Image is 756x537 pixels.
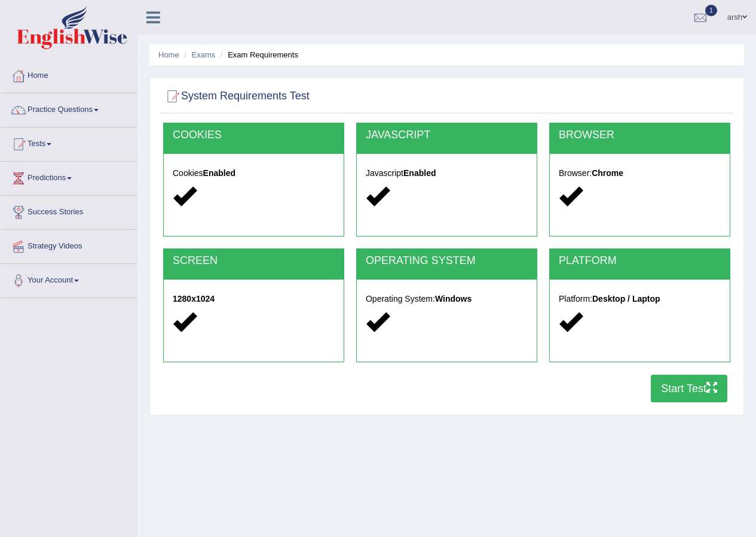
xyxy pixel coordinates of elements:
a: Success Stories [1,196,137,226]
a: Your Account [1,264,137,294]
h5: Javascript [366,169,528,178]
a: Tests [1,128,137,157]
a: Strategy Videos [1,230,137,260]
h2: COOKIES [173,129,335,141]
h2: BROWSER [559,129,721,141]
strong: Enabled [203,168,235,178]
strong: 1280x1024 [173,294,215,304]
h2: JAVASCRIPT [366,129,528,141]
a: Exams [192,50,216,59]
h5: Platform: [559,295,721,304]
h2: SCREEN [173,255,335,267]
h2: OPERATING SYSTEM [366,255,528,267]
a: Home [158,50,179,59]
h2: PLATFORM [559,255,721,267]
h5: Cookies [173,169,335,178]
a: Home [1,59,137,89]
a: Practice Questions [1,93,137,123]
li: Exam Requirements [218,49,298,60]
h2: System Requirements Test [163,87,310,105]
h5: Browser: [559,169,721,178]
strong: Chrome [592,168,623,178]
strong: Desktop / Laptop [592,294,660,304]
span: 1 [705,5,717,16]
button: Start Test [651,375,727,402]
a: Predictions [1,162,137,192]
h5: Operating System: [366,295,528,304]
strong: Windows [435,294,472,304]
strong: Enabled [403,168,436,178]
